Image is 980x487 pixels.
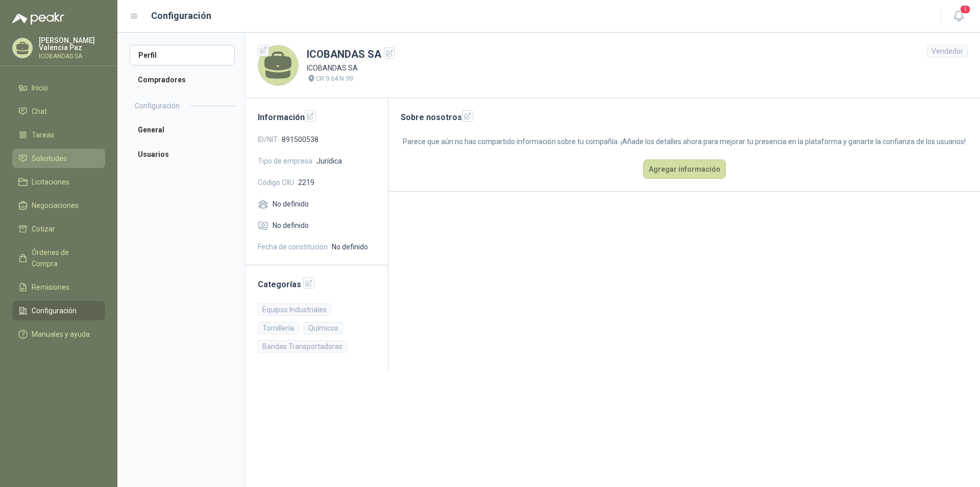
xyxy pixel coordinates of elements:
[32,129,54,141] span: Tareas
[258,277,376,291] h2: Categorías
[258,134,278,145] span: ID/NIT
[332,241,368,252] span: No definido
[12,301,105,320] a: Configuración
[304,322,343,334] div: Químicos
[130,69,235,90] a: Compradores
[130,45,235,65] a: Perfil
[39,53,105,59] p: ICOBANDAS SA
[32,176,69,188] span: Licitaciones
[32,247,95,269] span: Órdenes de Compra
[32,329,90,340] span: Manuales y ayuda
[12,196,105,215] a: Negociaciones
[12,102,105,121] a: Chat
[32,282,69,293] span: Remisiones
[258,304,331,316] div: Equipos Industriales
[32,305,77,316] span: Configuración
[12,12,64,25] img: Logo peakr
[273,220,309,231] span: No definido
[258,340,347,353] div: Bandas Transportadoras
[258,241,328,252] span: Fecha de constitución
[401,136,968,147] p: Parece que aún no has compartido información sobre tu compañía. ¡Añade los detalles ahora para me...
[401,110,968,124] h2: Sobre nosotros
[282,134,318,145] span: 891500538
[32,223,55,235] span: Cotizar
[316,74,353,84] p: CR 9 64 N 99
[39,37,105,51] p: [PERSON_NAME] Valencia Paz
[32,106,47,117] span: Chat
[32,153,67,164] span: Solicitudes
[316,155,342,167] span: Jurídica
[258,177,294,188] span: Código CIIU
[32,200,79,211] span: Negociaciones
[130,120,235,140] a: General
[258,155,312,167] span: Tipo de empresa
[130,144,235,165] a: Usuarios
[12,78,105,98] a: Inicio
[12,149,105,168] a: Solicitudes
[135,100,180,111] h2: Configuración
[12,277,105,297] a: Remisiones
[960,5,971,14] span: 1
[258,110,376,124] h2: Información
[12,172,105,192] a: Licitaciones
[12,243,105,273] a: Órdenes de Compra
[949,7,968,26] button: 1
[151,9,211,23] h1: Configuración
[32,82,48,94] span: Inicio
[258,322,299,334] div: Tornillería
[298,177,314,188] span: 2219
[927,45,968,57] div: Vendedor
[307,47,395,62] h1: ICOBANDAS SA
[643,159,726,179] button: Agregar información
[12,125,105,145] a: Tareas
[12,219,105,239] a: Cotizar
[307,62,395,74] p: ICOBANDAS SA
[12,324,105,344] a: Manuales y ayuda
[273,198,309,210] span: No definido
